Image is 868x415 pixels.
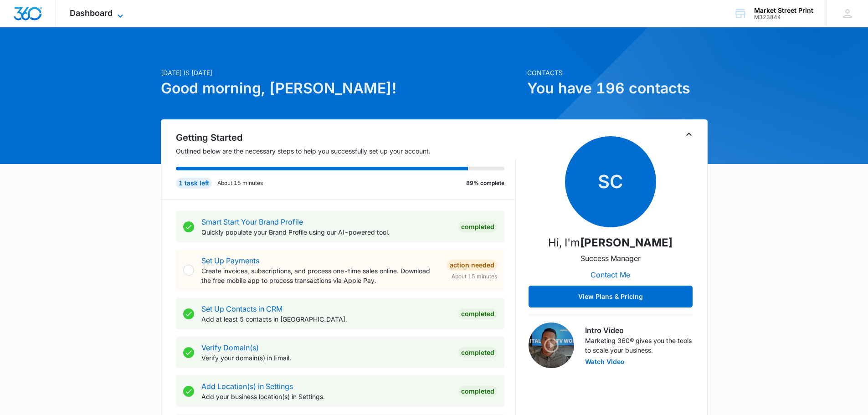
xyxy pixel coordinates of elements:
div: 1 task left [176,178,212,189]
span: About 15 minutes [452,272,497,281]
p: Contacts [527,68,708,77]
div: Completed [458,308,497,319]
p: 89% complete [466,179,504,187]
button: Watch Video [585,359,625,365]
p: Verify your domain(s) in Email. [201,353,451,363]
p: Success Manager [580,253,641,264]
span: SC [565,136,656,227]
div: Completed [458,386,497,397]
button: Toggle Collapse [683,129,694,140]
strong: [PERSON_NAME] [580,236,673,249]
h2: Getting Started [176,131,516,144]
button: Contact Me [581,264,639,286]
div: account id [754,14,813,20]
div: Action Needed [447,260,497,271]
a: Set Up Payments [201,256,259,265]
p: Quickly populate your Brand Profile using our AI-powered tool. [201,227,451,237]
p: About 15 minutes [217,179,263,187]
span: Dashboard [70,8,113,18]
h3: Intro Video [585,325,693,336]
a: Verify Domain(s) [201,343,259,352]
button: View Plans & Pricing [529,286,693,307]
p: Outlined below are the necessary steps to help you successfully set up your account. [176,146,516,156]
div: Completed [458,347,497,358]
p: [DATE] is [DATE] [161,68,522,77]
p: Add at least 5 contacts in [GEOGRAPHIC_DATA]. [201,314,451,324]
a: Smart Start Your Brand Profile [201,217,303,226]
p: Create invoices, subscriptions, and process one-time sales online. Download the free mobile app t... [201,266,440,285]
p: Add your business location(s) in Settings. [201,392,451,401]
p: Marketing 360® gives you the tools to scale your business. [585,336,693,355]
p: Hi, I'm [548,235,673,251]
a: Add Location(s) in Settings [201,382,293,391]
h1: You have 196 contacts [527,77,708,99]
img: Intro Video [529,323,574,368]
h1: Good morning, [PERSON_NAME]! [161,77,522,99]
div: account name [754,7,813,14]
div: Completed [458,221,497,232]
a: Set Up Contacts in CRM [201,304,282,313]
